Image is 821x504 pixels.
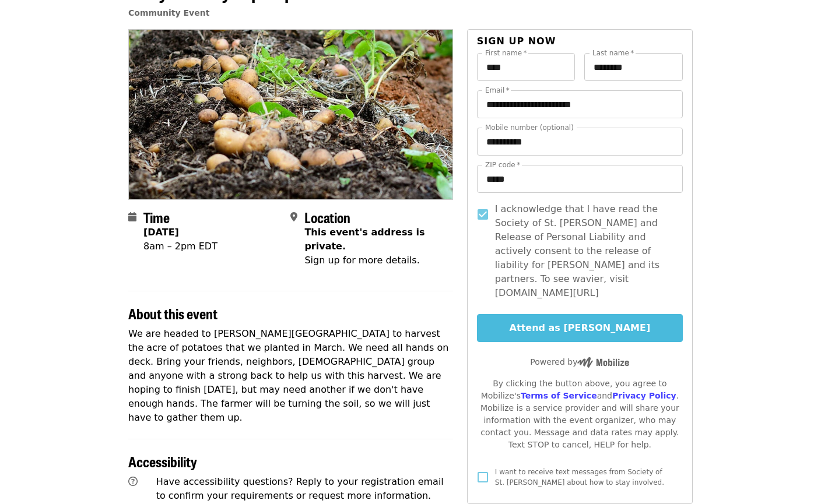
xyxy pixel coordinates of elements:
button: Attend as [PERSON_NAME] [477,314,683,342]
input: Email [477,90,683,118]
i: map-marker-alt icon [290,212,297,223]
label: ZIP code [485,161,520,168]
a: Privacy Policy [612,391,676,400]
a: Terms of Service [521,391,597,400]
span: Time [143,207,170,227]
i: calendar icon [128,212,136,223]
label: Email [485,87,510,94]
span: Powered by [530,357,629,366]
a: Community Event [128,8,209,17]
input: Last name [584,53,683,81]
span: Accessibility [128,451,197,471]
span: Location [304,207,350,227]
span: Have accessibility questions? Reply to your registration email to confirm your requirements or re... [156,476,444,501]
label: Last name [592,50,634,57]
div: 8am – 2pm EDT [143,239,217,253]
input: Mobile number (optional) [477,128,683,156]
span: Sign up for more details. [304,255,419,266]
span: I acknowledge that I have read the Society of St. [PERSON_NAME] and Release of Personal Liability... [495,202,673,300]
label: First name [485,50,527,57]
label: Mobile number (optional) [485,124,574,131]
span: This event's address is private. [304,227,424,252]
span: I want to receive text messages from Society of St. [PERSON_NAME] about how to stay involved. [495,468,664,487]
img: Are you ready to pick potatoes? organized by Society of St. Andrew [129,30,452,199]
span: About this event [128,303,217,323]
div: By clicking the button above, you agree to Mobilize's and . Mobilize is a service provider and wi... [477,378,683,451]
span: Sign up now [477,36,556,47]
strong: [DATE] [143,227,179,238]
img: Powered by Mobilize [577,357,629,368]
i: question-circle icon [128,476,138,487]
input: First name [477,53,576,81]
input: ZIP code [477,165,683,193]
p: We are headed to [PERSON_NAME][GEOGRAPHIC_DATA] to harvest the acre of potatoes that we planted i... [128,327,453,425]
